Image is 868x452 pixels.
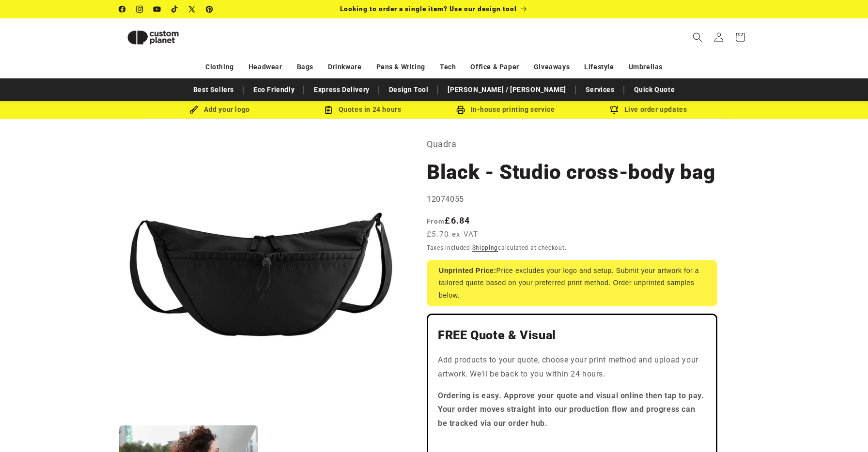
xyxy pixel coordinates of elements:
[438,391,704,428] strong: Ordering is easy. Approve your quote and visual online then tap to pay. Your order moves straight...
[328,59,361,75] a: Drinkware
[438,353,706,381] p: Add products to your quote, choose your print method and upload your artwork. We'll be back to yo...
[443,81,571,98] a: [PERSON_NAME] / [PERSON_NAME]
[384,81,434,98] a: Design Tool
[440,59,456,75] a: Tech
[687,27,708,48] summary: Search
[456,105,465,114] img: In-house printing
[439,267,496,274] strong: Unprinted Price:
[427,260,717,306] div: Price excludes your logo and setup. Submit your artwork for a tailored quote based on your prefer...
[189,105,198,114] img: Brush Icon
[297,59,313,75] a: Bags
[470,59,519,75] a: Office & Paper
[427,215,470,226] strong: £6.84
[629,81,680,98] a: Quick Quote
[577,104,720,116] div: Live order updates
[427,136,717,152] p: Quadra
[438,328,706,343] h2: FREE Quote & Visual
[427,217,445,225] span: From
[188,81,239,98] a: Best Sellers
[427,243,717,253] div: Taxes included. calculated at checkout.
[427,159,717,185] h1: Black - Studio cross-body bag
[248,59,282,75] a: Headwear
[324,105,333,114] img: Order Updates Icon
[291,104,434,116] div: Quotes in 24 hours
[610,105,619,114] img: Order updates
[119,22,187,53] img: Custom Planet
[534,59,570,75] a: Giveaways
[116,18,220,56] a: Custom Planet
[427,195,464,204] span: 12074055
[472,244,498,251] a: Shipping
[340,5,517,13] span: Looking to order a single item? Use our design tool
[309,81,374,98] a: Express Delivery
[820,406,868,452] iframe: Chat Widget
[148,104,291,116] div: Add your logo
[205,59,234,75] a: Clothing
[581,81,620,98] a: Services
[629,59,663,75] a: Umbrellas
[376,59,425,75] a: Pens & Writing
[427,229,479,240] span: £5.70 ex VAT
[434,104,577,116] div: In-house printing service
[438,438,706,448] iframe: Customer reviews powered by Trustpilot
[248,81,299,98] a: Eco Friendly
[584,59,614,75] a: Lifestyle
